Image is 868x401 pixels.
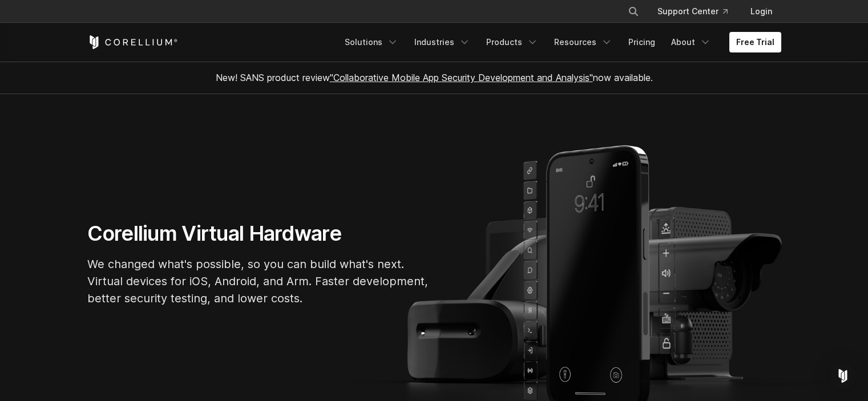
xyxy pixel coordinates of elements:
[87,221,430,246] h1: Corellium Virtual Hardware
[621,32,662,52] a: Pricing
[614,1,781,22] div: Navigation Menu
[338,32,781,52] div: Navigation Menu
[330,72,593,83] a: "Collaborative Mobile App Security Development and Analysis"
[338,32,405,52] a: Solutions
[547,32,619,52] a: Resources
[87,256,430,307] p: We changed what's possible, so you can build what's next. Virtual devices for iOS, Android, and A...
[407,32,477,52] a: Industries
[216,72,653,83] span: New! SANS product review now available.
[479,32,545,52] a: Products
[664,32,718,52] a: About
[741,1,781,22] a: Login
[648,1,737,22] a: Support Center
[729,32,781,52] a: Free Trial
[623,1,644,22] button: Search
[829,362,857,390] div: Open Intercom Messenger
[87,35,178,49] a: Corellium Home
